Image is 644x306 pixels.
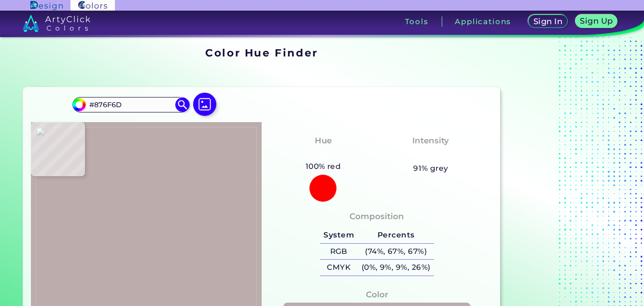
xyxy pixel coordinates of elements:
[320,227,358,243] h5: System
[358,244,434,260] h5: (74%, 67%, 67%)
[579,17,614,25] h5: Sign Up
[574,14,618,28] a: Sign Up
[320,244,358,260] h5: RGB
[30,1,63,10] img: ArtyClick Design logo
[366,288,388,302] h4: Color
[532,17,563,26] h5: Sign In
[315,134,332,148] h4: Hue
[350,209,404,223] h4: Composition
[302,160,345,173] h5: 100% red
[310,149,336,161] h3: Red
[455,18,511,25] h3: Applications
[193,93,216,116] img: icon picture
[175,97,190,112] img: icon search
[397,149,465,161] h3: Almost None
[23,14,91,32] img: logo_artyclick_colors_white.svg
[358,260,434,276] h5: (0%, 9%, 9%, 26%)
[405,18,429,25] h3: Tools
[320,260,358,276] h5: CMYK
[86,98,176,111] input: type color..
[413,162,448,175] h5: 91% grey
[412,134,449,148] h4: Intensity
[358,227,434,243] h5: Percents
[205,45,318,60] h1: Color Hue Finder
[527,14,568,28] a: Sign In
